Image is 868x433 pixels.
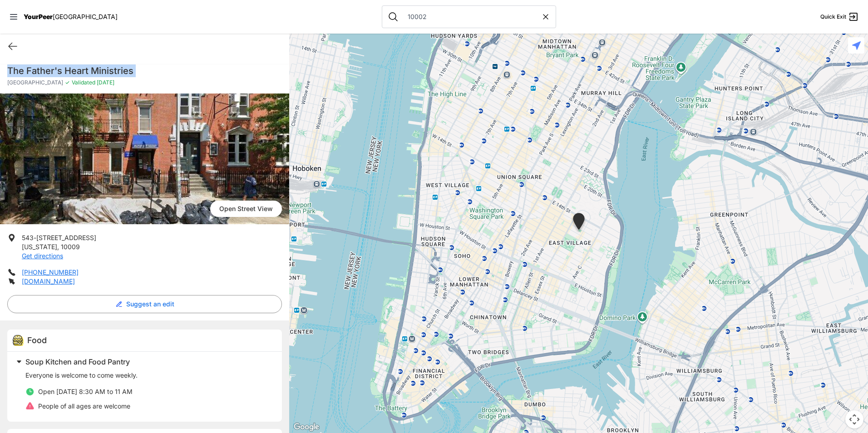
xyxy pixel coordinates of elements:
span: Food [27,335,47,345]
span: [GEOGRAPHIC_DATA] [7,79,63,86]
span: Quick Exit [820,13,846,20]
span: Soup Kitchen and Food Pantry [25,357,130,366]
button: Map camera controls [845,410,863,428]
span: 10009 [61,243,80,251]
a: [PHONE_NUMBER] [22,268,79,276]
span: YourPeer [24,13,53,20]
span: [DATE] [95,79,114,86]
a: Quick Exit [820,11,859,22]
span: Validated [72,79,95,86]
a: Open Street View [210,201,282,217]
span: ✓ [65,79,70,86]
span: [US_STATE] [22,243,57,251]
span: People of all ages are welcome [38,402,130,410]
input: Search [402,12,541,21]
span: , [57,243,59,251]
button: Suggest an edit [7,295,282,313]
span: Suggest an edit [126,300,174,309]
span: [GEOGRAPHIC_DATA] [53,13,118,20]
a: Get directions [22,252,63,260]
span: Open [DATE] 8:30 AM to 11 AM [38,388,133,395]
a: Open this area in Google Maps (opens a new window) [291,421,321,433]
h1: The Father's Heart Ministries [7,64,282,77]
a: [DOMAIN_NAME] [22,277,75,285]
p: Everyone is welcome to come weekly. [25,371,271,380]
a: YourPeer[GEOGRAPHIC_DATA] [24,14,118,20]
img: Google [291,421,321,433]
span: 543-[STREET_ADDRESS] [22,234,96,241]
